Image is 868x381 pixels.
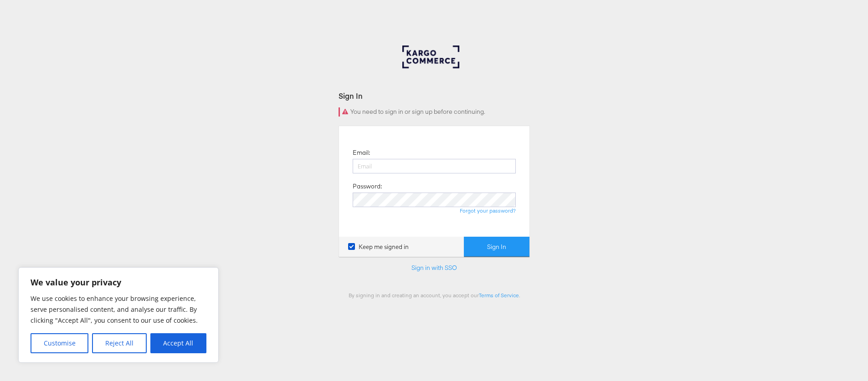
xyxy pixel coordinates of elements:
input: Email [353,159,516,173]
button: Sign In [464,237,529,257]
p: We value your privacy [31,277,206,288]
label: Password: [353,182,382,191]
div: You need to sign in or sign up before continuing. [339,107,530,117]
label: Keep me signed in [348,243,409,251]
button: Reject All [92,333,146,353]
p: We use cookies to enhance your browsing experience, serve personalised content, and analyse our t... [31,293,206,326]
label: Email: [353,148,370,157]
a: Terms of Service [479,292,519,299]
button: Customise [31,333,88,353]
a: Forgot your password? [460,207,516,214]
div: Sign In [339,91,530,101]
a: Sign in with SSO [411,264,457,272]
div: By signing in and creating an account, you accept our . [339,292,530,299]
div: We value your privacy [18,267,219,363]
button: Accept All [150,333,206,353]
